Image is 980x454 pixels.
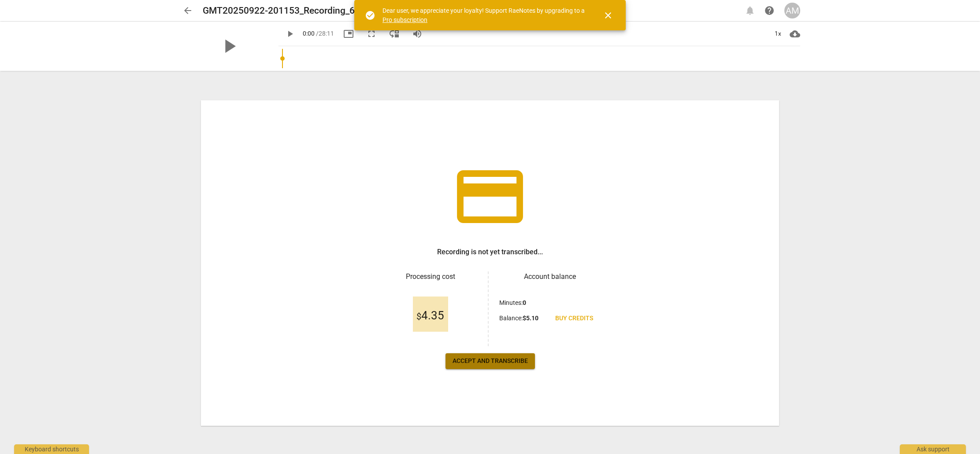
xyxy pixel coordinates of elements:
a: Pro subscription [382,16,427,23]
span: help [764,5,775,16]
button: Picture in picture [341,26,356,42]
span: check_circle [365,10,375,21]
span: 4.35 [416,309,444,322]
h3: Recording is not yet transcribed... [437,247,543,257]
span: 0:00 [303,30,315,37]
button: Volume [409,26,425,42]
b: 0 [523,299,526,306]
span: Buy credits [555,314,593,323]
div: Keyboard shortcuts [14,444,89,454]
button: View player as separate pane [386,26,402,42]
h2: GMT20250922-201153_Recording_640x360 [203,5,386,16]
p: Minutes : [499,298,526,308]
span: Accept and transcribe [453,357,528,366]
div: 1x [769,27,786,41]
div: Dear user, we appreciate your loyalty! Support RaeNotes by upgrading to a [382,6,587,24]
span: fullscreen [366,29,377,39]
button: Fullscreen [364,26,379,42]
span: picture_in_picture [343,29,354,39]
span: play_arrow [218,35,241,58]
span: volume_up [412,29,423,39]
span: $ [416,311,421,322]
a: Help [761,3,777,18]
span: close [603,10,613,21]
span: / 28:11 [316,30,334,37]
span: credit_card [450,157,530,236]
span: play_arrow [285,29,295,39]
div: Ask support [900,444,966,454]
b: $ 5.10 [523,315,538,322]
h3: Account balance [499,271,600,282]
span: move_down [389,29,400,39]
h3: Processing cost [380,271,481,282]
button: Play [282,26,298,42]
span: arrow_back [182,5,193,16]
p: Balance : [499,314,538,323]
button: Close [598,5,619,26]
button: AM [784,3,800,18]
a: Buy credits [548,311,600,326]
button: Accept and transcribe [445,353,535,369]
span: cloud_download [790,29,800,39]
